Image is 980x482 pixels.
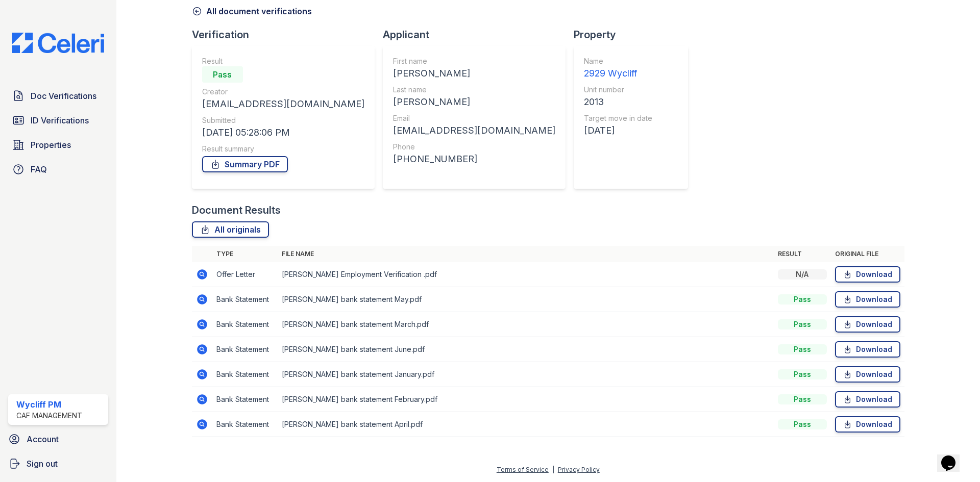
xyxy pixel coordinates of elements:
[278,262,774,287] td: [PERSON_NAME] Employment Verification .pdf
[8,110,108,131] a: ID Verifications
[278,362,774,387] td: [PERSON_NAME] bank statement January.pdf
[835,341,900,358] a: Download
[16,398,82,411] div: Wycliff PM
[31,139,71,151] span: Properties
[202,156,288,172] a: Summary PDF
[212,387,278,412] td: Bank Statement
[8,135,108,155] a: Properties
[8,86,108,106] a: Doc Verifications
[778,319,827,329] div: Pass
[278,387,774,412] td: [PERSON_NAME] bank statement February.pdf
[212,287,278,312] td: Bank Statement
[393,113,555,123] div: Email
[393,95,555,109] div: [PERSON_NAME]
[212,246,278,262] th: Type
[778,294,827,305] div: Pass
[835,316,900,333] a: Download
[835,266,900,283] a: Download
[202,97,364,111] div: [EMAIL_ADDRESS][DOMAIN_NAME]
[202,56,364,66] div: Result
[31,163,47,175] span: FAQ
[27,458,58,470] span: Sign out
[278,287,774,312] td: [PERSON_NAME] bank statement May.pdf
[835,416,900,433] a: Download
[393,66,555,81] div: [PERSON_NAME]
[552,466,554,473] div: |
[202,66,243,83] div: Pass
[393,56,555,66] div: First name
[393,123,555,138] div: [EMAIL_ADDRESS][DOMAIN_NAME]
[584,66,652,81] div: 2929 Wycliff
[584,56,652,81] a: Name 2929 Wycliff
[4,429,112,449] a: Account
[584,123,652,138] div: [DATE]
[8,159,108,180] a: FAQ
[584,56,652,66] div: Name
[393,142,555,152] div: Phone
[4,33,112,53] img: CE_Logo_Blue-a8612792a0a2168367f1c8372b55b34899dd931a85d93a1a3d3e32e68fde9ad4.png
[835,291,900,308] a: Download
[574,28,696,42] div: Property
[778,269,827,280] div: N/A
[584,95,652,109] div: 2013
[831,246,904,262] th: Original file
[212,262,278,287] td: Offer Letter
[778,419,827,429] div: Pass
[202,144,364,154] div: Result summary
[4,453,112,474] a: Sign out
[16,411,82,421] div: CAF Management
[192,221,269,238] a: All originals
[31,90,96,102] span: Doc Verifications
[202,115,364,125] div: Submitted
[383,28,574,42] div: Applicant
[497,466,549,473] a: Terms of Service
[212,337,278,362] td: Bank Statement
[31,114,89,126] span: ID Verifications
[278,412,774,437] td: [PERSON_NAME] bank statement April.pdf
[584,113,652,123] div: Target move in date
[278,312,774,337] td: [PERSON_NAME] bank statement March.pdf
[202,125,364,140] div: [DATE] 05:28:06 PM
[212,362,278,387] td: Bank Statement
[393,152,555,166] div: [PHONE_NUMBER]
[774,246,831,262] th: Result
[212,312,278,337] td: Bank Statement
[212,412,278,437] td: Bank Statement
[393,85,555,95] div: Last name
[202,87,364,97] div: Creator
[584,85,652,95] div: Unit number
[192,5,312,17] a: All document verifications
[558,466,600,473] a: Privacy Policy
[778,344,827,354] div: Pass
[27,433,59,445] span: Account
[835,366,900,383] a: Download
[278,337,774,362] td: [PERSON_NAME] bank statement June.pdf
[278,246,774,262] th: File name
[778,369,827,379] div: Pass
[835,391,900,408] a: Download
[778,394,827,404] div: Pass
[192,28,383,42] div: Verification
[937,441,970,472] iframe: chat widget
[192,203,281,217] div: Document Results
